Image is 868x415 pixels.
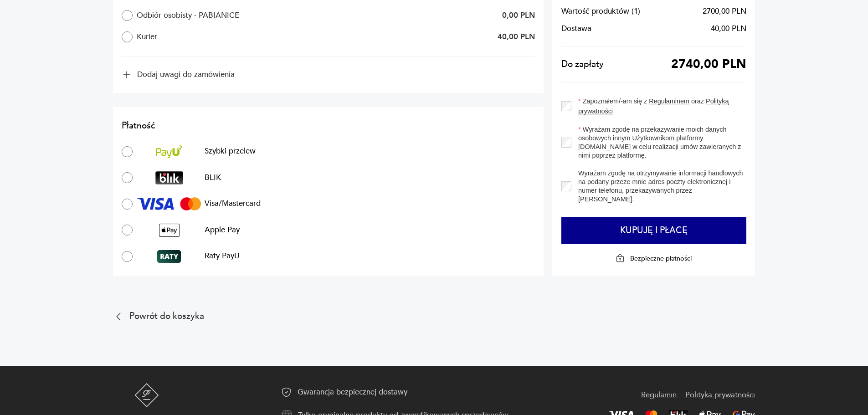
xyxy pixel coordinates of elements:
img: Raty PayU [157,250,181,263]
input: Odbiór osobisty - PABIANICE [122,10,133,21]
a: Polityka prywatności [685,389,755,402]
input: Raty PayURaty PayU [122,251,133,262]
button: Dodaj uwagi do zamówienia [122,70,235,80]
span: 40,00 PLN [711,24,746,33]
a: Polityką prywatności [578,97,729,115]
img: Apple Pay [159,224,180,237]
label: Wyrażam zgodę na przekazywanie moich danych osobowych innym Użytkownikom platformy [DOMAIN_NAME] ... [571,125,746,160]
img: Szybki przelew [156,145,182,158]
h2: Płatność [122,120,535,132]
a: Powrót do koszyka [113,311,544,322]
p: 40,00 PLN [498,32,535,42]
label: Wyrażam zgodę na otrzymywanie informacji handlowych na podany przeze mnie adres poczty elektronic... [571,169,746,204]
a: Regulaminem [649,97,689,105]
span: Dostawa [561,24,591,33]
p: Gwarancja bezpiecznej dostawy [298,386,407,398]
label: Kurier [122,31,298,42]
p: Visa/Mastercard [205,199,261,209]
label: Odbiór osobisty - PABIANICE [122,10,298,21]
span: 2700,00 PLN [703,7,746,15]
a: Regulamin [641,389,677,402]
input: Kurier [122,31,133,42]
p: Bezpieczne płatności [630,254,692,263]
img: Visa/Mastercard [137,197,201,210]
p: BLIK [205,173,221,183]
button: Kupuję i płacę [561,217,747,244]
span: Wartość produktów ( 1 ) [561,7,640,15]
p: Apple Pay [205,225,240,236]
p: Raty PayU [205,251,240,261]
label: Zapoznałem/-am się z oraz [571,96,746,117]
input: BLIKBLIK [122,172,133,183]
p: Szybki przelew [205,146,256,157]
span: 2740,00 PLN [671,60,746,69]
img: BLIK [155,171,183,184]
p: 0,00 PLN [502,10,535,21]
p: Powrót do koszyka [129,313,204,320]
input: Visa/MastercardVisa/Mastercard [122,199,133,210]
img: Patyna - sklep z meblami i dekoracjami vintage [134,383,159,407]
img: Ikona kłódki [616,254,625,263]
input: Szybki przelewSzybki przelew [122,146,133,157]
img: Ikona gwarancji [281,387,292,398]
input: Apple PayApple Pay [122,225,133,236]
span: Do zapłaty [561,60,604,69]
